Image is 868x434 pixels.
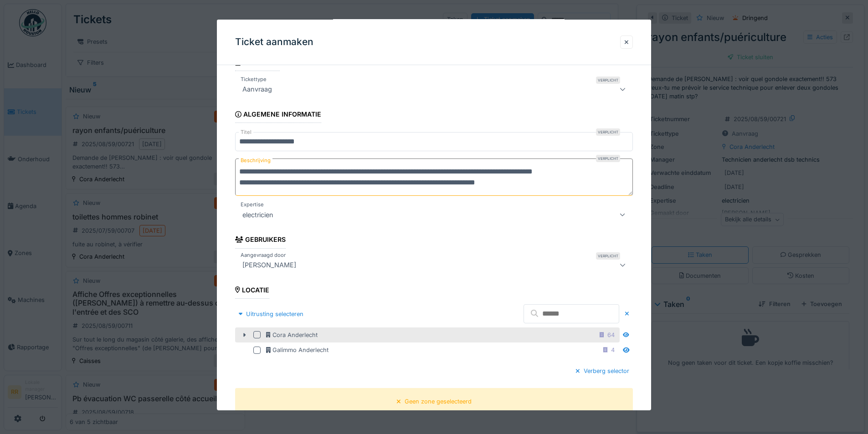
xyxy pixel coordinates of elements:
[239,259,300,270] div: [PERSON_NAME]
[235,283,269,298] div: Locatie
[611,346,615,354] div: 4
[596,155,620,162] div: Verplicht
[405,397,472,406] div: Geen zone geselecteerd
[266,331,318,339] div: Cora Anderlecht
[596,252,620,259] div: Verplicht
[572,365,633,377] div: Verberg selector
[239,209,277,220] div: electricien
[239,155,272,166] label: Beschrijving
[239,201,266,209] label: Expertise
[266,346,329,354] div: Galimmo Anderlecht
[235,233,286,248] div: Gebruikers
[607,331,615,339] div: 64
[239,76,268,83] label: Tickettype
[596,128,620,136] div: Verplicht
[235,308,307,320] div: Uitrusting selecteren
[239,84,276,95] div: Aanvraag
[235,36,313,48] h3: Ticket aanmaken
[596,77,620,84] div: Verplicht
[235,107,321,123] div: Algemene informatie
[235,56,279,71] div: Categorie
[239,128,253,136] label: Titel
[239,251,288,259] label: Aangevraagd door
